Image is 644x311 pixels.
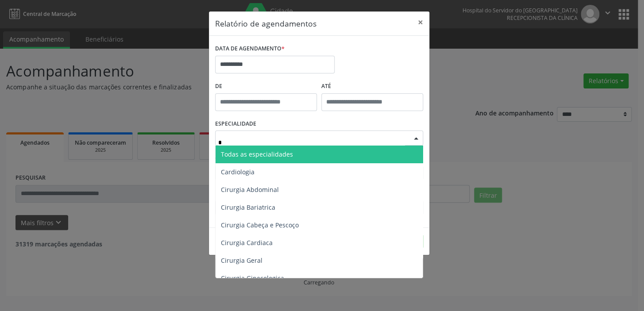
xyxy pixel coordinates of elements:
[221,221,299,229] span: Cirurgia Cabeça e Pescoço
[215,80,317,93] label: De
[215,117,256,131] label: ESPECIALIDADE
[412,12,429,33] button: Close
[221,203,275,211] span: Cirurgia Bariatrica
[221,274,284,282] span: Cirurgia Ginecologica
[221,185,279,194] span: Cirurgia Abdominal
[221,238,273,247] span: Cirurgia Cardiaca
[215,18,316,29] h5: Relatório de agendamentos
[221,256,262,265] span: Cirurgia Geral
[221,150,293,158] span: Todas as especialidades
[221,168,255,176] span: Cardiologia
[215,42,285,56] label: DATA DE AGENDAMENTO
[321,80,423,93] label: ATÉ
